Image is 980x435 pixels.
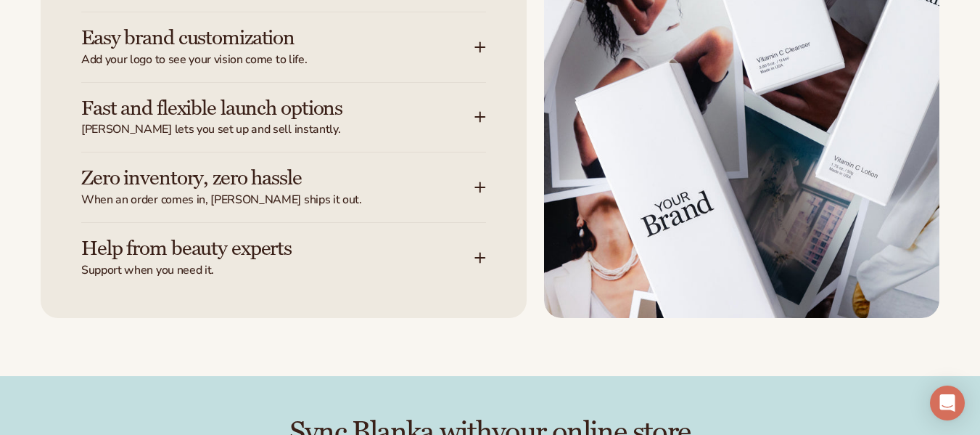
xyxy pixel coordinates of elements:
[81,192,474,208] span: When an order comes in, [PERSON_NAME] ships it out.
[81,167,431,190] h3: Zero inventory, zero hassle
[81,97,431,120] h3: Fast and flexible launch options
[81,237,431,260] h3: Help from beauty experts
[81,27,431,49] h3: Easy brand customization
[81,122,474,137] span: [PERSON_NAME] lets you set up and sell instantly.
[81,52,474,68] span: Add your logo to see your vision come to life.
[81,263,474,278] span: Support when you need it.
[930,386,965,420] div: Open Intercom Messenger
